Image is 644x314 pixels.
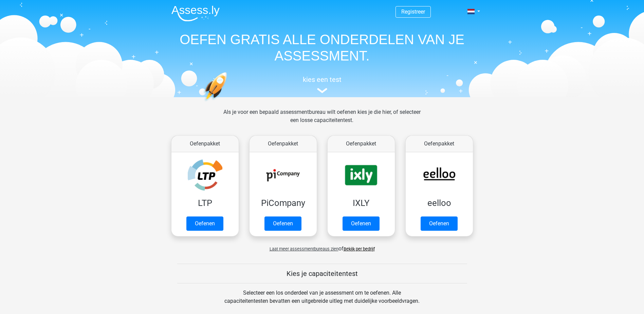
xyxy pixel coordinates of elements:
[166,239,478,253] div: of
[171,5,220,21] img: Assessly
[421,216,458,231] a: Oefenen
[166,75,478,93] a: kies een test
[344,246,375,251] a: Bekijk per bedrijf
[177,269,467,278] h5: Kies je capaciteitentest
[218,108,426,133] div: Als je voor een bepaald assessmentbureau wilt oefenen kies je die hier, of selecteer een losse ca...
[203,72,253,134] img: oefenen
[343,216,380,231] a: Oefenen
[401,8,425,15] a: Registreer
[166,75,478,84] h5: kies een test
[186,216,223,231] a: Oefenen
[264,216,301,231] a: Oefenen
[270,246,338,251] span: Laat meer assessmentbureaus zien
[317,88,327,93] img: assessment
[218,289,426,313] div: Selecteer een los onderdeel van je assessment om te oefenen. Alle capaciteitentesten bevatten een...
[166,31,478,64] h1: OEFEN GRATIS ALLE ONDERDELEN VAN JE ASSESSMENT.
